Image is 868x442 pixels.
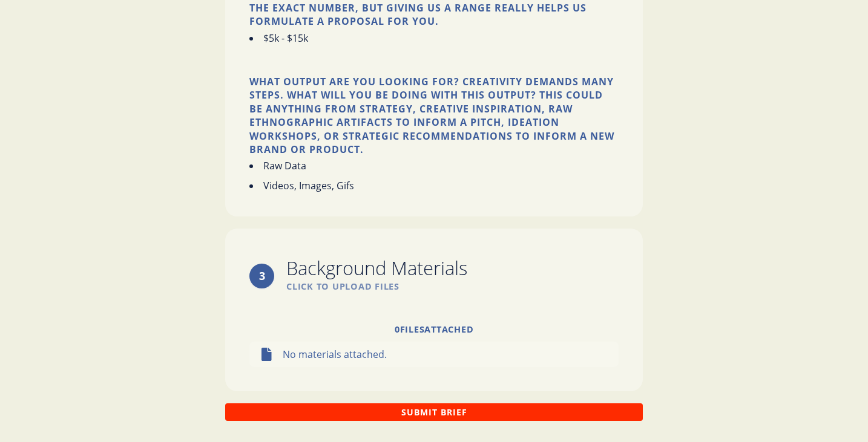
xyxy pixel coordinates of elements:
li: Videos, Images, Gifs [249,179,354,192]
div: 3 [249,264,274,288]
div: Background Materials [286,259,467,278]
div: No materials attached. [249,342,619,367]
button: Submit Brief [225,403,643,421]
li: Raw Data [249,159,354,172]
p: What output are you looking for? Creativity demands many steps. What will you be doing with this ... [249,75,619,156]
span: Click to upload files [286,281,467,293]
li: $5k - $15k [249,31,308,45]
div: 0 file s attached [249,323,619,336]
